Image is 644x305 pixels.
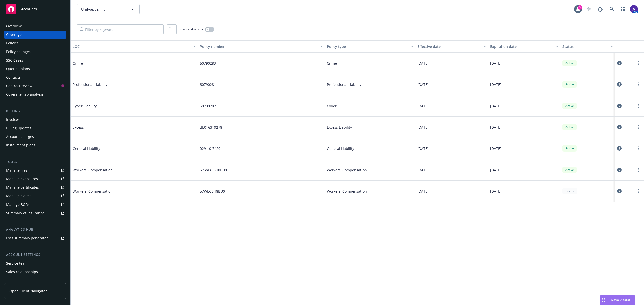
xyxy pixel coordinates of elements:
[4,73,66,81] a: Contacts
[77,24,164,34] input: Filter by keyword...
[200,189,225,194] span: 57WECBH8BU0
[565,168,575,172] span: Active
[4,109,66,114] div: Billing
[417,61,429,66] span: [DATE]
[611,298,631,302] span: Nova Assist
[200,146,220,151] span: 029-10-7420
[417,103,429,109] span: [DATE]
[584,4,594,14] a: Start snowing
[4,124,66,132] a: Billing updates
[417,189,429,194] span: [DATE]
[180,27,203,31] span: Show active only
[327,125,352,130] span: Excess Liability
[6,22,22,30] div: Overview
[565,146,575,151] span: Active
[4,159,66,164] div: Tools
[4,56,66,64] a: SSC Cases
[490,146,501,151] span: [DATE]
[6,276,35,284] div: Related accounts
[4,166,66,174] a: Manage files
[4,65,66,73] a: Quoting plans
[327,189,367,194] span: Workers' Compensation
[6,116,20,124] div: Invoices
[4,2,66,16] a: Accounts
[6,48,31,56] div: Policy changes
[200,125,222,130] span: BE016319278
[600,295,607,305] div: Drag to move
[490,44,553,49] div: Expiration date
[4,227,66,232] div: Analytics hub
[490,61,501,66] span: [DATE]
[200,44,317,49] div: Policy number
[6,31,22,39] div: Coverage
[6,200,30,209] div: Manage BORs
[6,39,19,47] div: Policies
[200,103,216,109] span: 60790282
[200,167,227,173] span: 57 WEC BH8BU0
[6,141,35,149] div: Installment plans
[4,141,66,149] a: Installment plans
[6,124,31,132] div: Billing updates
[565,82,575,87] span: Active
[73,167,148,173] span: Workers' Compensation
[6,175,38,183] div: Manage exposures
[6,65,30,73] div: Quoting plans
[600,295,635,305] button: Nova Assist
[488,40,560,53] button: Expiration date
[73,125,148,130] span: Excess
[417,146,429,151] span: [DATE]
[4,276,66,284] a: Related accounts
[6,183,39,191] div: Manage certificates
[73,146,148,151] span: General Liability
[595,4,605,14] a: Report a Bug
[4,259,66,267] a: Service team
[6,192,31,200] div: Manage claims
[6,90,44,98] div: Coverage gap analysis
[200,82,216,87] span: 60790281
[4,31,66,39] a: Coverage
[327,146,354,151] span: General Liability
[417,44,480,49] div: Effective date
[73,103,148,109] span: Cyber Liability
[565,125,575,129] span: Active
[415,40,488,53] button: Effective date
[565,104,575,108] span: Active
[6,209,44,217] div: Summary of insurance
[417,125,429,130] span: [DATE]
[6,259,28,267] div: Service team
[417,82,429,87] span: [DATE]
[4,48,66,56] a: Policy changes
[4,183,66,191] a: Manage certificates
[6,268,38,276] div: Sales relationships
[4,90,66,98] a: Coverage gap analysis
[4,268,66,276] a: Sales relationships
[73,44,190,49] div: LOC
[4,175,66,183] a: Manage exposures
[6,56,23,64] div: SSC Cases
[6,82,32,90] div: Contract review
[490,125,501,130] span: [DATE]
[636,188,642,194] a: more
[490,103,501,109] span: [DATE]
[325,40,416,53] button: Policy type
[607,4,617,14] a: Search
[565,189,575,193] span: Expired
[4,200,66,209] a: Manage BORs
[636,81,642,87] a: more
[490,189,501,194] span: [DATE]
[4,192,66,200] a: Manage claims
[327,44,408,49] div: Policy type
[6,166,27,174] div: Manage files
[636,124,642,130] a: more
[6,133,34,141] div: Account charges
[490,82,501,87] span: [DATE]
[327,61,337,66] span: Crime
[200,61,216,66] span: 60790283
[4,209,66,217] a: Summary of insurance
[636,103,642,109] a: more
[77,4,140,14] button: Unifyapps, Inc
[4,82,66,90] a: Contract review
[9,288,47,294] span: Open Client Navigator
[73,189,148,194] span: Workers' Compensation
